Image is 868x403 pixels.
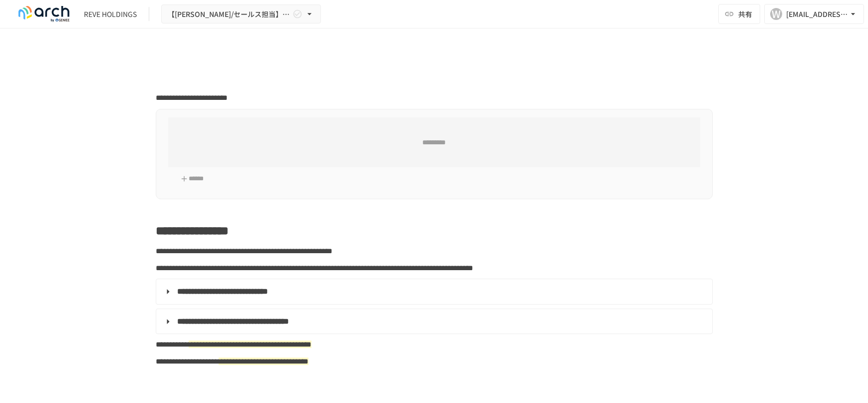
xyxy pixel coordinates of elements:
[12,6,76,22] img: logo-default@2x-9cf2c760.svg
[764,4,864,24] button: W[EMAIL_ADDRESS][DOMAIN_NAME]
[786,8,848,20] div: [EMAIL_ADDRESS][DOMAIN_NAME]
[168,8,290,20] span: 【[PERSON_NAME]/セールス担当】REVE HOLDINGS様_初期設定サポート
[770,8,782,20] div: W
[161,4,321,24] button: 【[PERSON_NAME]/セールス担当】REVE HOLDINGS様_初期設定サポート
[738,8,752,19] span: 共有
[84,9,137,19] div: REVE HOLDINGS
[718,4,760,24] button: 共有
